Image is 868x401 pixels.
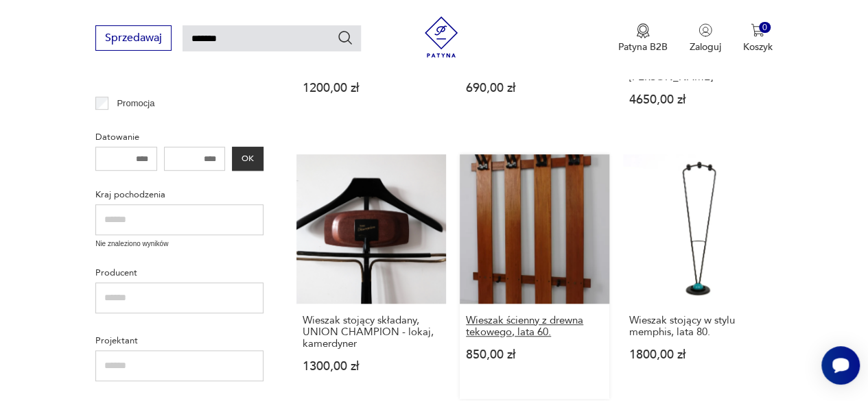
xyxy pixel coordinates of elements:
h3: Wieszak podłogowy Coat Tree, proj. [PERSON_NAME] dla [PERSON_NAME], [PERSON_NAME] [629,36,766,83]
p: 1200,00 zł [303,82,440,94]
button: Sprzedawaj [95,25,172,51]
div: 0 [759,22,771,34]
iframe: Smartsupp widget button [821,346,860,385]
p: Zaloguj [690,40,721,53]
img: Ikona koszyka [751,23,764,37]
h3: Wieszak stojący składany, UNION CHAMPION - lokaj, kamerdyner [303,315,440,350]
p: Patyna B2B [618,40,668,53]
h3: Wieszak stojący w stylu memphis, lata 80. [629,315,766,338]
p: 690,00 zł [466,82,603,94]
p: Promocja [117,96,154,111]
button: 0Koszyk [743,23,773,53]
a: Ikona medaluPatyna B2B [618,23,668,53]
p: 1800,00 zł [629,349,766,361]
a: Sprzedawaj [95,34,172,44]
a: Wieszak stojący składany, UNION CHAMPION - lokaj, kamerdynerWieszak stojący składany, UNION CHAMP... [296,154,446,399]
img: Patyna - sklep z meblami i dekoracjami vintage [421,16,462,58]
p: Nie znaleziono wyników [95,239,263,250]
a: Wieszak stojący w stylu memphis, lata 80.Wieszak stojący w stylu memphis, lata 80.1800,00 zł [623,154,773,399]
p: Koszyk [743,40,773,53]
p: 4650,00 zł [629,94,766,106]
img: Ikonka użytkownika [699,23,712,37]
button: Zaloguj [690,23,721,53]
p: Projektant [95,333,263,348]
button: Szukaj [337,29,353,46]
p: 1300,00 zł [303,361,440,372]
button: Patyna B2B [618,23,668,53]
img: Ikona medalu [636,23,650,38]
a: Wieszak ścienny z drewna tekowego, lata 60.Wieszak ścienny z drewna tekowego, lata 60.850,00 zł [460,154,609,399]
p: Producent [95,265,263,280]
p: 850,00 zł [466,349,603,361]
p: Kraj pochodzenia [95,187,263,202]
button: OK [232,147,263,171]
p: Datowanie [95,130,263,145]
h3: Wieszak ścienny z drewna tekowego, lata 60. [466,315,603,338]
